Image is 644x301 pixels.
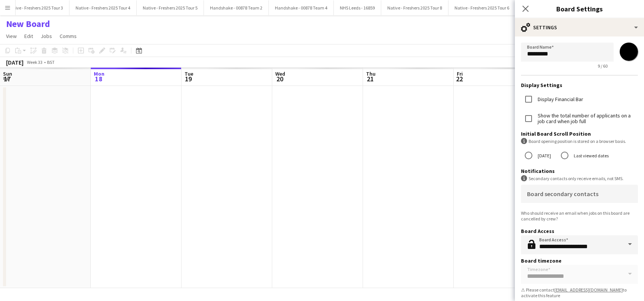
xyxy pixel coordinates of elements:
[527,190,598,198] mat-label: Board secondary contacts
[25,59,44,65] span: Week 33
[6,33,17,40] span: View
[93,74,104,83] span: 18
[47,59,55,65] div: BST
[456,74,463,83] span: 22
[521,138,638,144] div: Board opening position is stored on a browser basis.
[94,70,104,77] span: Mon
[185,70,193,77] span: Tue
[515,18,644,36] div: Settings
[275,70,285,77] span: Wed
[521,82,638,89] h3: Display Settings
[3,70,12,77] span: Sun
[457,70,463,77] span: Fri
[521,228,638,234] h3: Board Access
[69,0,137,15] button: Native - Freshers 2025 Tour 4
[521,175,638,182] div: Secondary contacts only receive emails, not SMS.
[204,0,269,15] button: Handshake - 00878 Team 2
[24,33,33,40] span: Edit
[521,210,638,222] div: Who should receive an email when jobs on this board are cancelled by crew?
[183,74,193,83] span: 19
[137,0,204,15] button: Native - Freshers 2025 Tour 5
[554,287,623,293] a: [EMAIL_ADDRESS][DOMAIN_NAME]
[6,59,24,66] div: [DATE]
[57,31,80,41] a: Comms
[21,31,36,41] a: Edit
[274,74,285,83] span: 20
[536,150,551,162] label: [DATE]
[269,0,334,15] button: Handshake - 00878 Team 4
[521,168,638,174] h3: Notifications
[536,97,583,102] label: Display Financial Bar
[515,4,644,14] h3: Board Settings
[60,33,77,40] span: Comms
[6,18,50,30] h1: New Board
[41,33,52,40] span: Jobs
[381,0,448,15] button: Native - Freshers 2025 Tour 8
[365,74,376,83] span: 21
[572,150,609,162] label: Last viewed dates
[448,0,516,15] button: Native - Freshers 2025 Tour 6
[2,74,12,83] span: 17
[2,0,69,15] button: Native - Freshers 2025 Tour 3
[521,287,638,298] div: ⚠ Please contact to activate this feature
[521,130,638,137] h3: Initial Board Scroll Position
[536,113,638,124] label: Show the total number of applicants on a job card when job full
[366,70,376,77] span: Thu
[592,63,614,69] span: 9 / 60
[334,0,381,15] button: NHS Leeds - 16859
[3,31,20,41] a: View
[521,257,638,264] h3: Board timezone
[38,31,55,41] a: Jobs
